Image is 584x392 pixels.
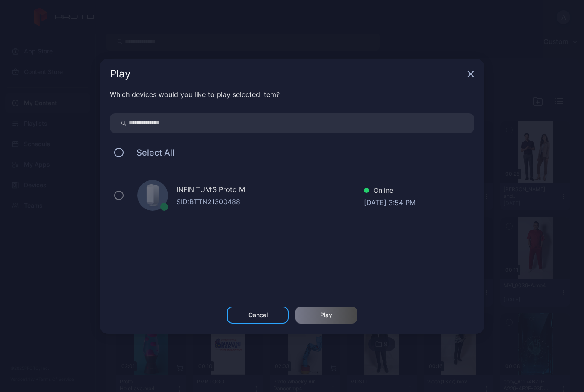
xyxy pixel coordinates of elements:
[320,312,332,318] div: Play
[364,197,416,206] div: [DATE] 3:54 PM
[248,312,268,318] div: Cancel
[295,307,357,324] button: Play
[177,184,364,197] div: INFINITUM’S Proto M
[110,89,474,100] div: Which devices would you like to play selected item?
[227,307,289,324] button: Cancel
[128,147,174,158] span: Select All
[364,185,416,197] div: Online
[177,197,364,207] div: SID: BTTN21300488
[110,69,464,79] div: Play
